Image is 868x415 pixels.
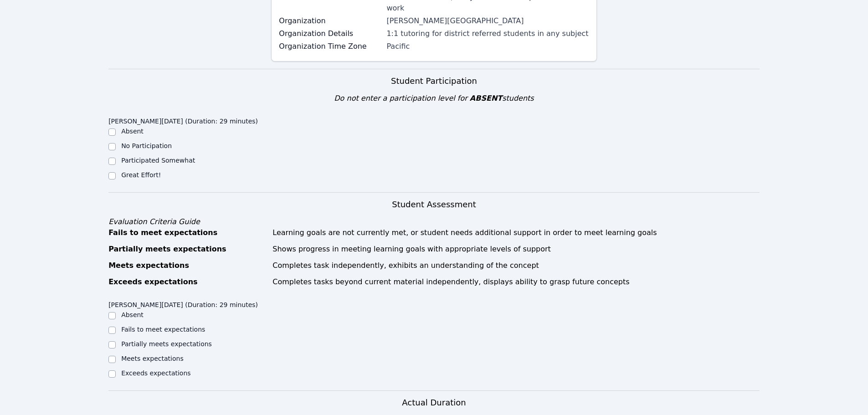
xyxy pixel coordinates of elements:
[108,297,258,310] legend: [PERSON_NAME][DATE] (Duration: 29 minutes)
[121,142,172,149] label: No Participation
[386,28,589,39] div: 1:1 tutoring for district referred students in any subject
[121,369,190,377] label: Exceeds expectations
[279,28,381,39] label: Organization Details
[470,94,502,102] span: ABSENT
[121,171,161,179] label: Great Effort!
[272,227,760,238] div: Learning goals are not currently met, or student needs additional support in order to meet learni...
[121,326,205,333] label: Fails to meet expectations
[402,396,466,409] h3: Actual Duration
[386,15,589,26] div: [PERSON_NAME][GEOGRAPHIC_DATA]
[121,128,144,135] label: Absent
[121,157,195,164] label: Participated Somewhat
[108,227,267,238] div: Fails to meet expectations
[279,41,381,52] label: Organization Time Zone
[108,93,760,104] div: Do not enter a participation level for students
[272,277,760,287] div: Completes tasks beyond current material independently, displays ability to grasp future concepts
[279,15,381,26] label: Organization
[108,75,760,87] h3: Student Participation
[272,260,760,271] div: Completes task independently, exhibits an understanding of the concept
[121,340,212,348] label: Partially meets expectations
[108,216,760,227] div: Evaluation Criteria Guide
[386,41,589,52] div: Pacific
[108,113,258,127] legend: [PERSON_NAME][DATE] (Duration: 29 minutes)
[108,277,267,287] div: Exceeds expectations
[108,198,760,211] h3: Student Assessment
[121,311,144,318] label: Absent
[121,355,184,362] label: Meets expectations
[272,244,760,255] div: Shows progress in meeting learning goals with appropriate levels of support
[108,260,267,271] div: Meets expectations
[108,244,267,255] div: Partially meets expectations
